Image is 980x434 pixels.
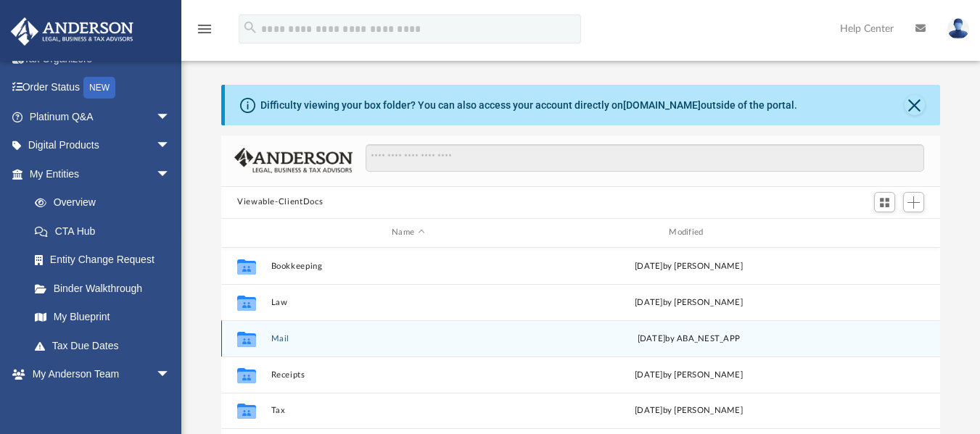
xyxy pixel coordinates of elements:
[196,28,213,38] a: menu
[874,192,896,212] button: Switch to Grid View
[156,360,185,390] span: arrow_drop_down
[832,226,934,239] div: id
[156,159,185,189] span: arrow_drop_down
[260,98,797,113] div: Difficulty viewing your box folder? You can also access your account directly on outside of the p...
[20,188,192,217] a: Overview
[271,370,545,379] button: Receipts
[20,331,192,360] a: Tax Due Dates
[623,99,701,111] a: [DOMAIN_NAME]
[237,196,323,209] button: Viewable-ClientDocs
[20,303,185,332] a: My Blueprint
[196,20,213,38] i: menu
[156,102,185,132] span: arrow_drop_down
[271,226,545,239] div: Name
[551,332,825,345] div: [DATE] by ABA_NEST_APP
[903,192,925,212] button: Add
[905,95,925,115] button: Close
[947,18,969,39] img: User Pic
[10,131,192,160] a: Digital Productsarrow_drop_down
[271,406,545,415] button: Tax
[271,333,545,343] button: Mail
[271,297,545,306] button: Law
[20,246,192,275] a: Entity Change Request
[551,368,825,381] div: [DATE] by [PERSON_NAME]
[20,274,192,303] a: Binder Walkthrough
[83,77,115,99] div: NEW
[551,259,825,272] div: [DATE] by [PERSON_NAME]
[551,226,826,239] div: Modified
[7,17,138,46] img: Anderson Advisors Platinum Portal
[20,217,192,246] a: CTA Hub
[366,144,924,172] input: Search files and folders
[242,20,258,36] i: search
[271,261,545,270] button: Bookkeeping
[10,159,192,188] a: My Entitiesarrow_drop_down
[228,226,264,239] div: id
[156,131,185,161] span: arrow_drop_down
[10,360,185,389] a: My Anderson Teamarrow_drop_down
[10,73,192,103] a: Order StatusNEW
[10,102,192,131] a: Platinum Q&Aarrow_drop_down
[551,296,825,309] div: [DATE] by [PERSON_NAME]
[551,404,825,417] div: [DATE] by [PERSON_NAME]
